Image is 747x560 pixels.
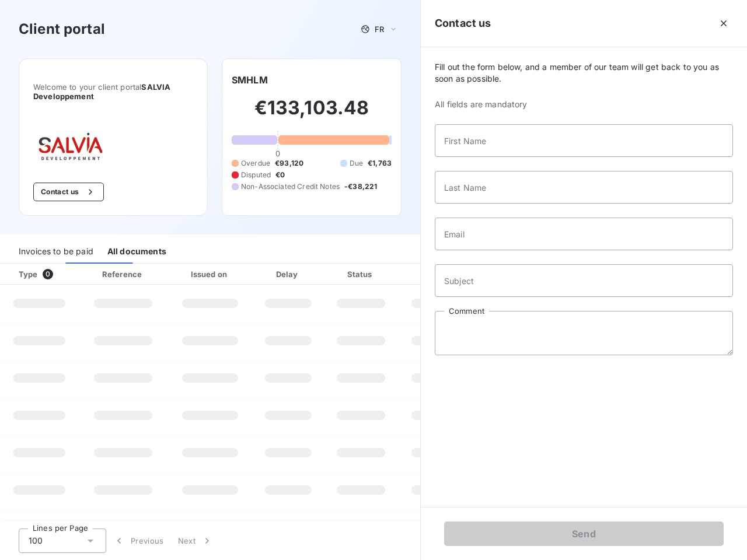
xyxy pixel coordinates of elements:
[241,158,270,169] span: Overdue
[19,19,105,40] h3: Client portal
[435,171,733,204] input: placeholder
[375,24,384,34] span: FR
[170,268,250,280] div: Issued on
[435,124,733,157] input: placeholder
[241,170,271,180] span: Disputed
[435,61,733,85] span: Fill out the form below, and a member of our team will get back to you as soon as possible.
[43,269,53,279] span: 0
[275,170,285,180] span: €0
[232,96,392,131] h2: €133,103.48
[275,149,280,158] span: 0
[444,521,724,546] button: Send
[241,181,340,192] span: Non-Associated Credit Notes
[275,158,303,169] span: €93,120
[435,99,733,110] span: All fields are mandatory
[400,268,475,280] div: Amount
[171,528,220,553] button: Next
[435,218,733,250] input: placeholder
[344,181,377,192] span: -€38,221
[107,239,166,264] div: All documents
[350,158,363,169] span: Due
[12,268,76,280] div: Type
[19,239,93,264] div: Invoices to be paid
[33,129,108,164] img: Company logo
[368,158,392,169] span: €1,763
[255,268,322,280] div: Delay
[435,264,733,297] input: placeholder
[232,73,268,87] h6: SMHLM
[435,15,491,32] h5: Contact us
[33,82,170,101] span: SALVIA Developpement
[106,528,171,553] button: Previous
[102,269,142,279] div: Reference
[33,183,104,201] button: Contact us
[33,82,193,101] span: Welcome to your client portal
[326,268,396,280] div: Status
[29,535,43,547] span: 100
